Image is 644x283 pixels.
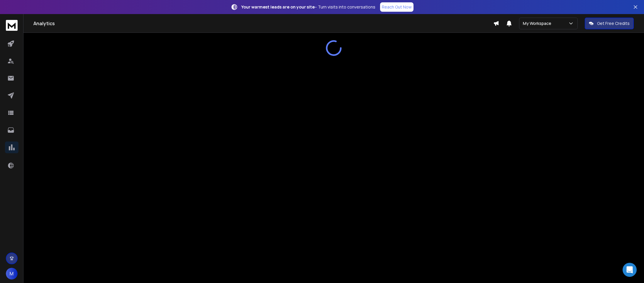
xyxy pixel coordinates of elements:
[6,268,18,279] button: M
[523,21,554,26] p: My Workspace
[241,4,315,10] strong: Your warmest leads are on your site
[585,18,634,29] button: Get Free Credits
[241,4,375,10] p: – Turn visits into conversations
[33,20,493,27] h1: Analytics
[6,20,18,31] img: logo
[623,263,637,277] div: Open Intercom Messenger
[382,4,412,10] p: Reach Out Now
[597,21,630,26] p: Get Free Credits
[380,2,413,12] a: Reach Out Now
